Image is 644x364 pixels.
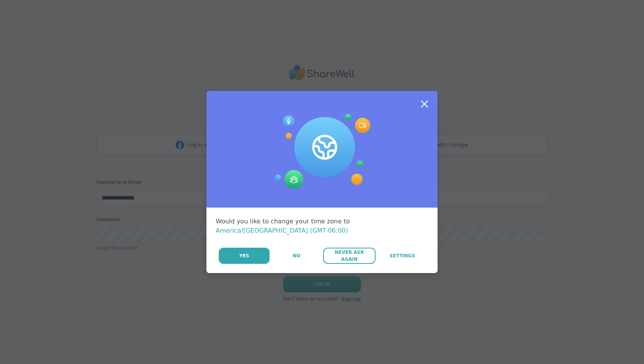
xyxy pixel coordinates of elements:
span: No [293,252,300,259]
div: Would you like to change your time zone to [216,217,428,235]
button: Never Ask Again [323,248,375,264]
span: Never Ask Again [327,249,371,263]
button: Yes [219,248,270,264]
span: Settings [389,252,415,259]
button: No [270,248,322,264]
span: Yes [239,252,249,259]
a: Settings [376,248,428,264]
span: America/[GEOGRAPHIC_DATA] (GMT-06:00) [216,227,348,234]
img: Session Experience [274,114,370,190]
